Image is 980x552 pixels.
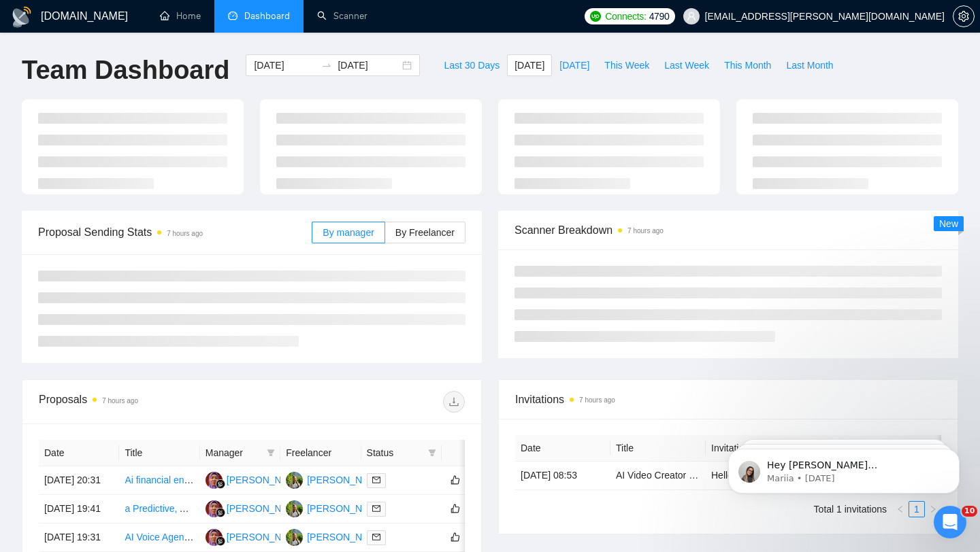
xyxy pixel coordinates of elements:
button: setting [953,5,975,27]
a: MK[PERSON_NAME] [286,531,385,542]
span: swap-right [321,60,332,71]
span: 4790 [649,9,670,24]
span: like [451,475,460,485]
span: [DATE] [559,58,589,73]
img: MK [286,500,303,517]
span: Proposal Sending Stats [38,224,312,241]
button: This Month [717,54,779,76]
span: filter [264,443,278,463]
input: End date [338,58,399,73]
a: searchScanner [317,10,367,22]
div: [PERSON_NAME] [307,530,385,545]
td: Ai financial ensemble agent dev [119,466,199,495]
span: like [451,503,460,514]
time: 7 hours ago [102,397,138,404]
a: SM[PERSON_NAME] [206,531,305,542]
a: homeHome [160,10,201,22]
button: Last 30 Days [436,54,507,76]
span: Dashboard [244,10,290,22]
li: Previous Page [892,501,909,517]
td: [DATE] 08:53 [515,462,610,490]
iframe: Intercom notifications message [708,420,980,515]
span: Scanner Breakdown [514,222,942,239]
span: Connects: [605,9,646,24]
td: [DATE] 19:41 [39,495,119,523]
span: dashboard [228,11,238,20]
span: [DATE] [514,58,544,73]
div: [PERSON_NAME] [227,501,305,516]
img: MK [286,529,303,546]
th: Freelancer [280,440,361,466]
span: like [451,532,460,542]
span: This Week [604,58,649,73]
button: like [447,472,463,488]
span: mail [372,533,380,541]
span: filter [428,449,436,457]
td: [DATE] 19:31 [39,523,119,552]
div: [PERSON_NAME] [307,472,385,487]
img: SM [206,529,223,546]
a: AI Voice Agent Development [125,532,245,542]
img: gigradar-bm.png [216,508,225,517]
span: Last Week [664,58,709,73]
button: like [447,529,463,545]
th: Manager [200,440,280,466]
span: By Freelancer [395,227,455,238]
time: 7 hours ago [579,396,615,404]
span: Status [367,445,423,460]
img: MK [286,472,303,489]
span: to [321,60,332,71]
a: Ai financial ensemble agent dev [125,475,259,485]
span: 10 [962,506,977,517]
th: Title [610,435,706,462]
a: SM[PERSON_NAME] [206,474,305,485]
th: Date [515,435,610,462]
img: gigradar-bm.png [216,479,225,489]
time: 7 hours ago [167,230,203,237]
iframe: Intercom live chat [934,506,966,538]
button: [DATE] [552,54,597,76]
td: AI Voice Agent Development [119,523,199,552]
span: New [939,218,958,229]
td: a Predictive, AI-Powered SaaS Ticketing System (Next-Gen Helpdesk) [119,495,199,523]
div: [PERSON_NAME] [227,472,305,487]
div: [PERSON_NAME] [227,530,305,545]
span: user [687,12,696,21]
span: Manager [206,445,261,460]
div: [PERSON_NAME] [307,501,385,516]
div: Proposals [39,391,252,413]
img: SM [206,472,223,489]
span: mail [372,504,380,513]
td: AI Video Creator Needed – Bring Roam4Less.app to Life with Stunning Promo Videos [610,462,706,490]
span: filter [425,443,439,463]
span: Invitations [515,391,941,408]
span: mail [372,476,380,484]
th: Date [39,440,119,466]
button: right [925,501,941,517]
button: Last Month [779,54,840,76]
button: This Week [597,54,657,76]
button: left [892,501,909,517]
a: a Predictive, AI-Powered SaaS Ticketing System (Next-Gen Helpdesk) [125,503,422,514]
img: logo [11,6,33,28]
img: SM [206,500,223,517]
li: Next Page [925,501,941,517]
a: MK[PERSON_NAME] [286,474,385,485]
th: Title [119,440,199,466]
span: Last Month [786,58,833,73]
button: Last Week [657,54,717,76]
span: filter [267,449,275,457]
span: This Month [724,58,771,73]
button: like [447,500,463,517]
h1: Team Dashboard [22,54,229,86]
img: gigradar-bm.png [216,536,225,546]
img: upwork-logo.png [590,11,601,22]
a: MK[PERSON_NAME] [286,502,385,513]
time: 7 hours ago [627,227,664,235]
button: [DATE] [507,54,552,76]
span: By manager [323,227,374,238]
